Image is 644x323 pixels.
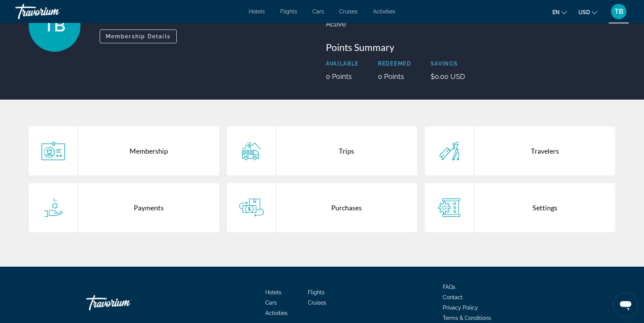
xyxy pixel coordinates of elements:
a: Travorium [15,2,92,21]
a: Membership [29,126,219,175]
a: Trips [227,126,417,175]
h3: Points Summary [326,41,615,53]
p: $0.00 USD [430,72,465,80]
button: Change language [552,7,567,18]
button: User Menu [609,3,629,20]
a: Flights [280,8,297,15]
a: FAQs [443,284,455,290]
div: Trips [276,126,417,175]
a: Cruises [308,300,326,306]
div: Purchases [276,183,417,232]
a: Go Home [86,291,163,314]
a: Contact [443,294,463,300]
button: Change currency [578,7,597,18]
a: Cars [265,300,277,306]
a: Flights [308,289,325,295]
p: 0 Points [326,72,359,80]
iframe: Button to launch messaging window [613,292,638,317]
div: Payments [78,183,219,232]
p: Available [326,61,359,67]
button: Membership Details [100,30,177,43]
div: Settings [474,183,615,232]
p: Savings [430,61,465,67]
a: Privacy Policy [443,305,478,311]
span: en [552,9,560,15]
span: TB [614,8,623,15]
a: Purchases [227,183,417,232]
div: Membership [78,126,219,175]
a: Membership Details [100,31,177,39]
span: TB [44,16,66,36]
p: Redeemed [378,61,411,67]
a: Hotels [265,289,281,295]
div: Travelers [474,126,615,175]
p: 0 Points [378,72,411,80]
a: Settings [425,183,615,232]
a: Hotels [249,8,265,15]
span: Membership Details [106,33,171,39]
a: Terms & Conditions [443,315,491,321]
a: Payments [29,183,219,232]
a: Travelers [425,126,615,175]
a: Activities [373,8,395,15]
a: Cars [312,8,324,15]
span: USD [578,9,590,15]
p: Active [326,20,393,28]
a: Cruises [339,8,358,15]
a: Activities [265,310,287,316]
